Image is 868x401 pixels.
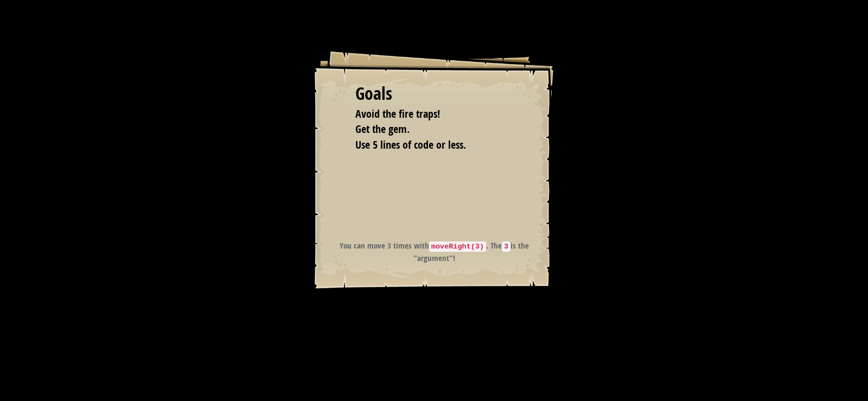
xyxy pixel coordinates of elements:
li: Use 5 lines of code or less. [342,137,510,153]
code: 3 [502,241,510,252]
code: moveRight(3) [429,241,486,252]
span: Avoid the fire traps! [355,106,440,121]
span: Use 5 lines of code or less. [355,137,466,152]
span: Get the gem. [355,122,410,136]
p: You can move 3 times with . The is the "argument"! [325,240,543,264]
li: Get the gem. [342,122,510,137]
div: Goals [355,81,513,106]
li: Avoid the fire traps! [342,106,510,122]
